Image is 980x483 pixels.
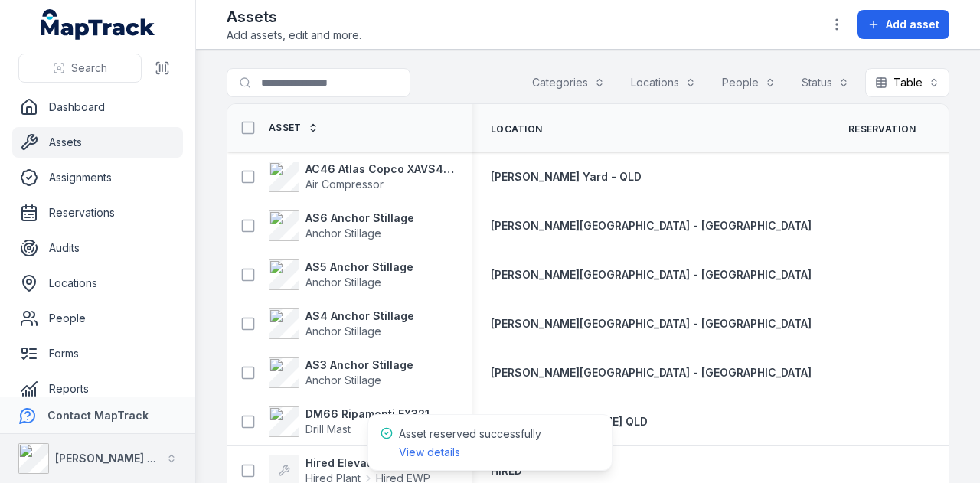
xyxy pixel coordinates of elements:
span: Search [71,60,107,76]
strong: [PERSON_NAME] Group [55,452,181,465]
strong: AS5 Anchor Stillage [305,259,413,275]
strong: DM66 Ripamonti EX321 [305,406,430,422]
span: Add asset [886,17,939,32]
span: HIRED [491,464,522,477]
a: AC46 Atlas Copco XAVS450Air Compressor [269,162,454,192]
button: People [712,68,786,97]
strong: AC46 Atlas Copco XAVS450 [305,162,454,177]
span: Asset [269,122,302,134]
a: Audits [12,233,183,263]
a: Forms [12,338,183,369]
a: View details [399,445,460,460]
a: [PERSON_NAME][GEOGRAPHIC_DATA] - [GEOGRAPHIC_DATA] [491,218,812,233]
span: [PERSON_NAME][GEOGRAPHIC_DATA] - [GEOGRAPHIC_DATA] [491,317,812,330]
a: AS4 Anchor StillageAnchor Stillage [269,308,414,339]
button: Locations [621,68,706,97]
a: AS3 Anchor StillageAnchor Stillage [269,357,413,388]
a: AS6 Anchor StillageAnchor Stillage [269,210,414,241]
span: Asset reserved successfully [399,427,541,459]
a: [PERSON_NAME][GEOGRAPHIC_DATA] - [GEOGRAPHIC_DATA] [491,267,812,282]
span: Anchor Stillage [305,276,381,289]
a: Locations [12,268,183,299]
a: MapTrack [41,9,155,40]
a: Dashboard [12,92,183,122]
button: Categories [522,68,615,97]
button: Status [792,68,859,97]
strong: AS3 Anchor Stillage [305,357,413,373]
a: Assignments [12,162,183,193]
a: Reservations [12,197,183,228]
button: Add asset [857,10,949,39]
span: Location [491,123,542,135]
a: Asset [269,122,318,134]
span: Reservation [848,123,916,135]
span: Drill Mast [305,423,351,436]
a: People [12,303,183,334]
span: Add assets, edit and more. [227,28,361,43]
a: Assets [12,127,183,158]
span: [PERSON_NAME][GEOGRAPHIC_DATA] - [GEOGRAPHIC_DATA] [491,366,812,379]
span: Anchor Stillage [305,325,381,338]
strong: Hired Elevated Work Platform [305,455,454,471]
button: Table [865,68,949,97]
span: Anchor Stillage [305,227,381,240]
a: AS5 Anchor StillageAnchor Stillage [269,259,413,290]
a: DM66 Ripamonti EX321Drill Mast [269,406,430,437]
span: [PERSON_NAME][GEOGRAPHIC_DATA] - [GEOGRAPHIC_DATA] [491,268,812,281]
span: Air Compressor [305,178,384,191]
span: [PERSON_NAME][GEOGRAPHIC_DATA] - [GEOGRAPHIC_DATA] [491,219,812,232]
span: Anchor Stillage [305,374,381,387]
a: Reports [12,374,183,404]
h2: Assets [227,6,361,28]
button: Search [18,54,142,83]
strong: Contact MapTrack [47,409,149,422]
a: [PERSON_NAME][GEOGRAPHIC_DATA] - [GEOGRAPHIC_DATA] [491,316,812,331]
span: [PERSON_NAME] Yard - QLD [491,170,642,183]
strong: AS6 Anchor Stillage [305,210,414,226]
strong: AS4 Anchor Stillage [305,308,414,324]
a: [PERSON_NAME] Yard - QLD [491,169,642,184]
a: [PERSON_NAME][GEOGRAPHIC_DATA] - [GEOGRAPHIC_DATA] [491,365,812,380]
